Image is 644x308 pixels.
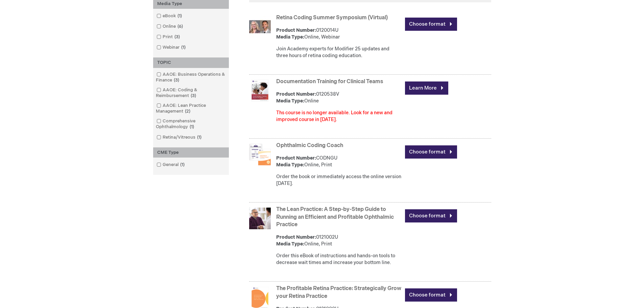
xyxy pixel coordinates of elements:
[276,155,316,161] strong: Product Number:
[172,77,181,83] span: 3
[276,27,316,33] strong: Product Number:
[155,44,188,51] a: Webinar1
[249,16,271,38] img: Retina Coding Summer Symposium (Virtual)
[173,34,182,40] span: 3
[276,46,402,59] div: Join Academy experts for Modifier 25 updates and three hours of retina coding education.
[405,288,457,302] a: Choose format
[276,110,392,122] font: Ths course is no longer available. Look for a new and improved course in [DATE].
[180,45,187,50] span: 1
[405,81,448,95] a: Learn More
[249,144,271,165] img: Ophthalmic Coding Coach
[276,91,402,104] div: 0120538V Online
[188,124,196,129] span: 1
[276,142,343,149] a: Ophthalmic Coding Coach
[155,87,227,99] a: AAOE: Coding & Reimbursement3
[178,162,186,167] span: 1
[276,253,402,266] div: Order this eBook of instructions and hands-on tools to decrease wait times amd increase your bott...
[405,18,457,31] a: Choose format
[276,285,401,300] a: The Profitable Retina Practice: Strategically Grow your Retina Practice
[276,234,402,247] div: 0121002U Online, Print
[276,173,402,187] div: Order the book or immediately access the online version [DATE].
[276,241,304,247] strong: Media Type:
[195,135,203,140] span: 1
[276,78,383,85] a: Documentation Training for Clinical Teams
[189,93,198,98] span: 3
[276,155,402,168] div: CODNGU Online, Print
[155,71,227,84] a: AAOE: Business Operations & Finance3
[176,13,184,19] span: 1
[155,13,185,19] a: eBook1
[276,98,304,104] strong: Media Type:
[276,27,402,41] div: 0120014U Online, Webinar
[276,91,316,97] strong: Product Number:
[155,134,204,141] a: Retina/Vitreous1
[276,206,394,228] a: The Lean Practice: A Step-by-Step Guide to Running an Efficient and Profitable Ophthalmic Practice
[155,23,186,30] a: Online6
[155,162,187,168] a: General1
[249,80,271,101] img: Documentation Training for Clinical Teams
[153,57,229,68] div: TOPIC
[405,209,457,222] a: Choose format
[276,162,304,168] strong: Media Type:
[155,34,183,40] a: Print3
[176,24,185,29] span: 6
[183,109,192,114] span: 2
[155,118,227,130] a: Comprehensive Ophthalmology1
[249,208,271,229] img: The Lean Practice: A Step-by-Step Guide to Running an Efficient and Profitable Ophthalmic Practice
[276,34,304,40] strong: Media Type:
[153,147,229,158] div: CME Type
[276,234,316,240] strong: Product Number:
[155,102,227,115] a: AAOE: Lean Practice Management2
[276,15,388,21] a: Retina Coding Summer Symposium (Virtual)
[405,145,457,159] a: Choose format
